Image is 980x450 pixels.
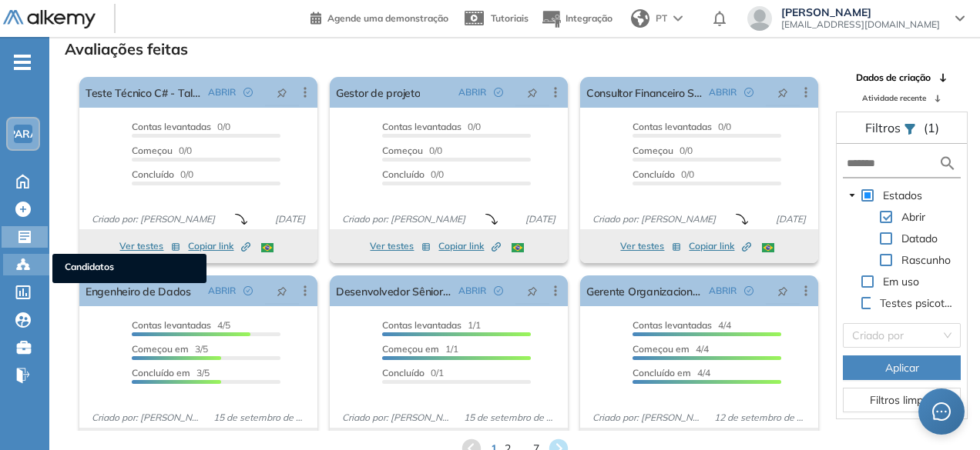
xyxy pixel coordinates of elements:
font: Contas levantadas [382,121,461,132]
span: Testes psicotécnicos [877,294,961,312]
button: Ver testes [370,237,431,255]
span: Estados [880,186,925,205]
font: 3/5 [196,367,210,378]
font: ABRIR [458,285,486,296]
button: Aplicar [843,355,961,380]
button: alfinete [515,80,549,105]
img: SUTIÃ [762,243,774,252]
font: Candidatos [65,261,114,272]
font: Criado por: [PERSON_NAME] [342,412,465,423]
font: Estados [883,188,922,202]
font: Teste Técnico C# - Talent Academy [86,86,258,100]
span: alfinete [527,86,538,98]
font: ABRIR [458,86,486,98]
span: círculo de verificação [243,88,253,97]
font: Abrir [901,210,925,224]
img: SUTIÃ [512,243,524,252]
a: Engenheiro de Dados [86,275,191,306]
font: 0/0 [217,121,230,132]
font: Avaliações feitas [65,39,188,58]
font: Datado [901,232,938,245]
font: Criado por: [PERSON_NAME] [92,213,215,225]
span: alfinete [277,285,287,297]
font: [PERSON_NAME] [781,5,871,19]
font: PARA [8,127,38,140]
font: Concluído [633,168,675,180]
button: alfinete [265,80,299,105]
font: 0/0 [431,168,444,180]
font: Consultor Financeiro Sênior Dynamics F&0 - LATAM [586,86,836,100]
span: Rascunho [898,251,954,269]
font: Desenvolvedor Sênior de BI e Dados [336,285,516,298]
font: 0/0 [429,145,442,156]
font: Concluído [132,168,174,180]
font: Copiar link [188,240,233,252]
font: 1/1 [445,343,458,355]
font: 3/5 [195,343,208,355]
span: alfinete [527,285,538,297]
button: alfinete [515,278,549,303]
font: 15 de setembro de 2025 [464,412,568,423]
font: Ver testes [119,240,163,252]
button: Copiar link [438,237,501,255]
button: Ver testes [119,237,180,255]
button: alfinete [766,80,800,105]
font: Tutoriais [491,12,529,24]
font: Aplicar [885,361,919,375]
font: 0/0 [718,121,731,132]
font: Começou em [382,343,439,355]
font: ABRIR [208,285,236,296]
font: 4/4 [718,319,731,331]
font: Atividade recente [862,93,926,103]
span: cursor para baixo [848,192,856,199]
span: alfinete [277,86,287,98]
font: 1/1 [468,319,481,331]
span: círculo de verificação [744,286,753,295]
font: (1) [924,120,939,135]
span: alfinete [777,86,788,98]
a: Gestor de projeto [336,77,420,108]
font: Rascunho [901,253,951,267]
font: [EMAIL_ADDRESS][DOMAIN_NAME] [781,18,940,30]
a: Teste Técnico C# - Talent Academy [86,77,202,108]
font: Concluído em [132,367,190,378]
a: Desenvolvedor Sênior de BI e Dados [336,275,452,306]
font: Ver testes [370,240,414,252]
font: Contas levantadas [633,319,712,331]
font: Copiar link [689,240,734,252]
font: Contas levantadas [132,319,211,331]
a: Agende uma demonstração [310,8,448,26]
span: alfinete [777,285,788,297]
font: 0/0 [468,121,481,132]
button: Copiar link [689,237,751,255]
font: Concluído em [633,367,691,378]
font: Criado por: [PERSON_NAME] [592,213,716,225]
font: [DATE] [525,213,555,225]
font: 0/0 [180,168,193,180]
font: Começou em [633,343,690,355]
button: Filtros limpos [843,388,961,412]
font: [DATE] [275,213,305,225]
font: Filtros [865,120,901,135]
button: Ver testes [620,237,681,255]
font: Agende uma demonstração [327,12,448,24]
font: ABRIR [208,86,236,98]
span: Datado [898,229,941,248]
span: círculo de verificação [494,286,503,295]
font: Em uso [883,275,919,288]
font: [DATE] [776,213,806,225]
font: 0/0 [179,145,192,156]
font: Ver testes [620,240,664,252]
font: Concluído [382,168,425,180]
button: alfinete [265,278,299,303]
span: círculo de verificação [243,286,253,295]
font: Contas levantadas [382,319,461,331]
font: Criado por: [PERSON_NAME] [342,213,465,225]
font: Começou [382,145,423,156]
font: Começou [633,145,673,156]
font: Gestor de projeto [336,86,420,100]
span: círculo de verificação [494,88,503,97]
font: Gerente Organizacional de Desenvolvimento LATAM [586,285,842,298]
span: círculo de verificação [744,88,753,97]
span: mensagem [932,402,951,421]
